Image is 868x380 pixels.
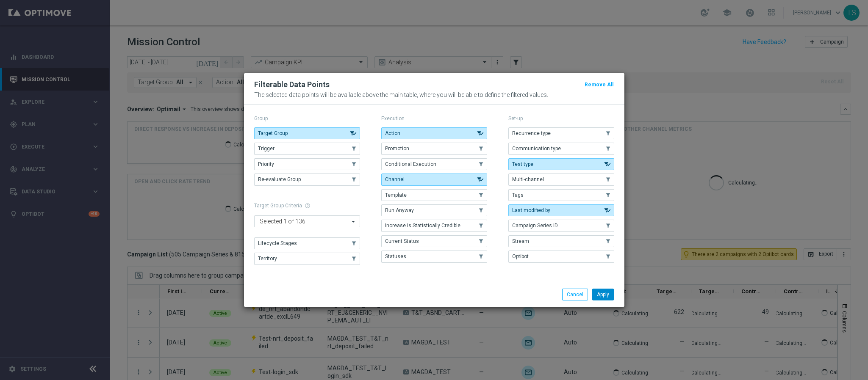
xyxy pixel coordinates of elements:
[385,161,436,167] span: Conditional Execution
[254,237,360,249] button: Lifecycle Stages
[508,173,614,185] button: Multi-channel
[512,207,550,213] span: Last modified by
[508,220,614,231] button: Campaign Series ID
[258,176,301,182] span: Re-evaluate Group
[381,251,487,262] button: Statuses
[584,80,614,89] button: Remove All
[381,127,487,139] button: Action
[385,176,405,182] span: Channel
[381,143,487,154] button: Promotion
[381,173,487,185] button: Channel
[381,189,487,201] button: Template
[512,176,544,182] span: Multi-channel
[381,204,487,216] button: Run Anyway
[381,158,487,170] button: Conditional Execution
[592,289,614,300] button: Apply
[508,204,614,216] button: Last modified by
[305,203,311,209] span: help_outline
[508,158,614,170] button: Test type
[512,161,533,167] span: Test type
[258,218,308,225] span: Selected 1 of 136
[512,192,524,198] span: Tags
[508,251,614,262] button: Optibot
[254,143,360,154] button: Trigger
[508,143,614,154] button: Communication type
[385,223,460,229] span: Increase Is Statistically Credible
[254,203,360,209] h1: Target Group Criteria
[385,253,406,259] span: Statuses
[381,235,487,247] button: Current Status
[258,146,275,151] span: Trigger
[512,238,529,244] span: Stream
[512,223,558,229] span: Campaign Series ID
[254,80,330,90] h2: Filterable Data Points
[508,115,614,122] p: Set-up
[512,146,561,151] span: Communication type
[381,220,487,231] button: Increase Is Statistically Credible
[512,253,529,259] span: Optibot
[254,215,360,227] ng-select: Territory
[385,130,400,136] span: Action
[258,240,297,246] span: Lifecycle Stages
[385,146,409,151] span: Promotion
[254,127,360,139] button: Target Group
[385,238,419,244] span: Current Status
[254,253,360,264] button: Territory
[385,192,407,198] span: Template
[258,161,274,167] span: Priority
[512,130,551,136] span: Recurrence type
[385,207,414,213] span: Run Anyway
[254,173,360,185] button: Re-evaluate Group
[381,115,487,122] p: Execution
[508,127,614,139] button: Recurrence type
[254,115,360,122] p: Group
[258,256,277,262] span: Territory
[254,158,360,170] button: Priority
[508,189,614,201] button: Tags
[258,130,288,136] span: Target Group
[562,289,588,300] button: Cancel
[508,235,614,247] button: Stream
[254,91,614,98] p: The selected data points will be available above the main table, where you will be able to define...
